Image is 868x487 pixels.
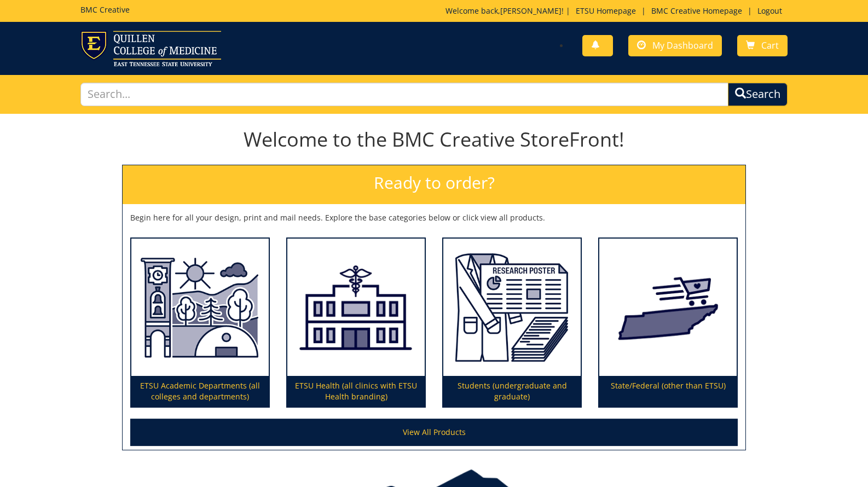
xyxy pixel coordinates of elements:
input: Search... [80,83,728,106]
button: Search [728,83,788,106]
a: View All Products [130,419,738,446]
a: My Dashboard [628,35,722,56]
a: Logout [752,5,788,16]
p: Students (undergraduate and graduate) [443,376,581,407]
a: ETSU Homepage [570,5,641,16]
img: Students (undergraduate and graduate) [443,239,581,376]
img: State/Federal (other than ETSU) [599,239,737,376]
a: ETSU Health (all clinics with ETSU Health branding) [287,239,425,407]
span: My Dashboard [652,39,713,51]
img: ETSU Health (all clinics with ETSU Health branding) [287,239,425,376]
p: State/Federal (other than ETSU) [599,376,737,407]
p: Welcome back, ! | | | [445,5,788,16]
a: BMC Creative Homepage [646,5,748,16]
h1: Welcome to the BMC Creative StoreFront! [122,129,746,150]
a: [PERSON_NAME] [500,5,562,16]
p: Begin here for all your design, print and mail needs. Explore the base categories below or click ... [130,212,738,223]
img: ETSU logo [80,31,221,66]
img: ETSU Academic Departments (all colleges and departments) [131,239,269,376]
a: Students (undergraduate and graduate) [443,239,581,407]
h5: BMC Creative [80,5,130,14]
span: Cart [761,39,779,51]
p: ETSU Health (all clinics with ETSU Health branding) [287,376,425,407]
a: State/Federal (other than ETSU) [599,239,737,407]
a: Cart [737,35,788,56]
h2: Ready to order? [123,165,745,204]
a: ETSU Academic Departments (all colleges and departments) [131,239,269,407]
p: ETSU Academic Departments (all colleges and departments) [131,376,269,407]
